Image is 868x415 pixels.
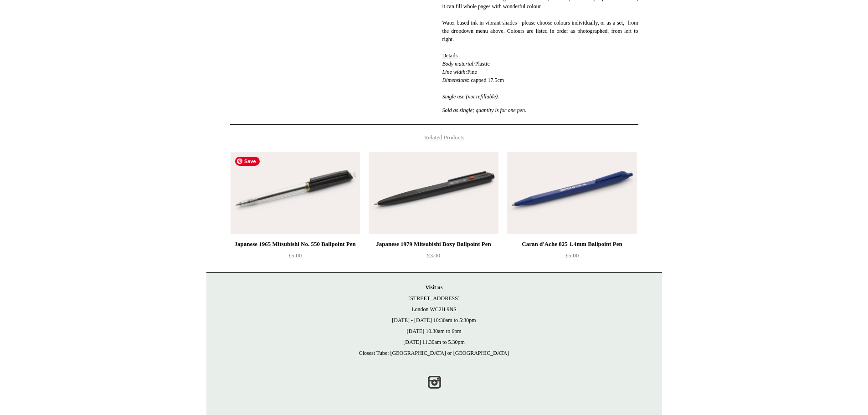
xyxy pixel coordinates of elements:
img: Japanese 1979 Mitsubishi Boxy Ballpoint Pen [369,152,498,234]
a: Japanese 1979 Mitsubishi Boxy Ballpoint Pen Japanese 1979 Mitsubishi Boxy Ballpoint Pen [369,152,498,234]
em: Body material: [442,61,475,67]
a: Caran d'Ache 825 1.4mm Ballpoint Pen £5.00 [507,239,637,276]
div: Japanese 1979 Mitsubishi Boxy Ballpoint Pen [371,239,496,250]
a: Japanese 1965 Mitsubishi No. 550 Ballpoint Pen Japanese 1965 Mitsubishi No. 550 Ballpoint Pen [231,152,360,234]
h4: Related Products [206,134,662,141]
span: Save [235,157,260,166]
div: Japanese 1965 Mitsubishi No. 550 Ballpoint Pen [233,239,358,250]
img: Caran d'Ache 825 1.4mm Ballpoint Pen [507,152,637,234]
span: Details [442,52,457,59]
span: £3.00 [427,252,440,259]
img: Japanese 1965 Mitsubishi No. 550 Ballpoint Pen [231,152,360,234]
a: Japanese 1979 Mitsubishi Boxy Ballpoint Pen £3.00 [369,239,498,276]
a: Instagram [424,372,444,392]
span: £5.00 [288,252,302,259]
div: Water-based ink in vibrant shades - please choose colours individually, or as a set, from the dro... [442,10,638,43]
span: £5.00 [565,252,579,259]
a: Caran d'Ache 825 1.4mm Ballpoint Pen Caran d'Ache 825 1.4mm Ballpoint Pen [507,152,637,234]
em: Line width: [442,69,467,75]
em: Dimensions [442,77,468,83]
div: Plastic [442,43,638,68]
p: [STREET_ADDRESS] London WC2H 9NS [DATE] - [DATE] 10:30am to 5:30pm [DATE] 10.30am to 6pm [DATE] 1... [216,282,653,359]
em: Single use (not refillable). [442,93,499,100]
strong: Visit us [426,284,443,291]
div: Fine : capped 17.5cm [442,68,638,84]
a: Japanese 1965 Mitsubishi No. 550 Ballpoint Pen £5.00 [231,239,360,276]
em: Sold as single; quantity is for one pen. [442,107,526,113]
div: Caran d'Ache 825 1.4mm Ballpoint Pen [509,239,634,250]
